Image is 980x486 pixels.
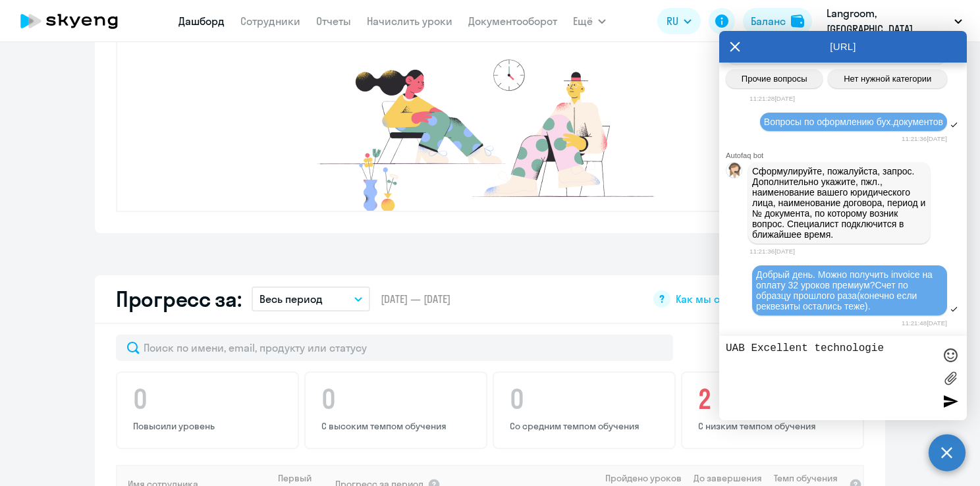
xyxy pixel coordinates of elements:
div: Баланс [751,13,786,29]
img: no-data [282,53,677,211]
span: RU [667,13,678,29]
label: Лимит 10 файлов [940,368,960,388]
img: balance [791,14,804,28]
button: Прочие вопросы [726,69,823,88]
time: 11:21:48[DATE] [902,319,947,327]
button: Весь период [252,286,370,311]
button: Langroom, [GEOGRAPHIC_DATA] "Excellent technologies" [820,5,969,37]
p: Langroom, [GEOGRAPHIC_DATA] "Excellent technologies" [827,5,949,37]
span: Ещё [573,13,593,29]
button: RU [657,8,701,34]
a: Дашборд [178,14,225,28]
a: Начислить уроки [367,14,452,28]
time: 11:21:28[DATE] [749,95,795,102]
time: 11:21:36[DATE] [902,135,947,142]
a: Отчеты [316,14,351,28]
span: Нет нужной категории [844,74,931,84]
span: Сформулируйте, пожалуйста, запрос. Дополнительно укажите, пжл., наименование вашего юридического ... [752,166,928,240]
span: Как мы считаем [676,292,757,306]
h4: 2 [698,383,851,415]
span: [DATE] — [DATE] [381,292,450,306]
input: Поиск по имени, email, продукту или статусу [116,335,673,361]
div: Autofaq bot [726,151,967,159]
img: bot avatar [726,163,743,182]
span: Прочие вопросы [742,74,807,84]
button: Нет нужной категории [828,69,947,88]
a: Документооборот [468,14,557,28]
p: Весь период [259,291,323,307]
textarea: UAB Excellent technologie [726,342,934,414]
a: Сотрудники [240,14,300,28]
time: 11:21:36[DATE] [749,248,795,255]
p: С низким темпом обучения [698,420,851,432]
span: Вопросы по оформлению бух.документов [764,117,943,127]
span: Добрый день. Можно получить invoice на оплату 32 уроков премиум?Счет по образцу прошлого раза(кон... [756,269,935,311]
button: Ещё [573,8,606,34]
button: Балансbalance [743,8,812,34]
h2: Прогресс за: [116,286,241,312]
